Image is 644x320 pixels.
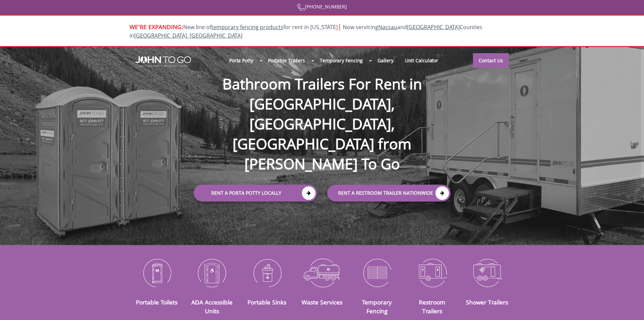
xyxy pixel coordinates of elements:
a: Portable Sinks [247,298,286,306]
a: Contact Us [473,53,509,68]
img: JOHN to go [135,56,191,67]
img: Portable-Toilets-icon_N.png [135,255,180,290]
img: Portable-Sinks-icon_N.png [244,255,289,290]
span: | [338,22,341,31]
a: Temporary Fencing [362,298,392,315]
a: temporary fencing products [211,23,283,31]
a: rent a RESTROOM TRAILER Nationwide [327,185,451,202]
a: Temporary Fencing [314,53,368,68]
a: Gallery [372,53,399,68]
span: New line of for rent in [US_STATE] [129,23,482,39]
h1: Bathroom Trailers For Rent in [GEOGRAPHIC_DATA], [GEOGRAPHIC_DATA], [GEOGRAPHIC_DATA] from [PERSO... [187,52,457,174]
a: [GEOGRAPHIC_DATA], [GEOGRAPHIC_DATA] [134,32,242,39]
span: Now servicing and Counties in [129,23,482,39]
a: Portable Toilets [136,298,177,306]
a: ADA Accessible Units [191,298,233,315]
img: Temporary-Fencing-cion_N.png [355,255,400,290]
a: Unit Calculator [399,53,444,68]
a: Portable Trailers [262,53,311,68]
img: Waste-Services-icon_N.png [300,255,344,290]
a: Waste Services [302,298,342,306]
a: Porta Potty [223,53,259,68]
a: Rent a Porta Potty Locally [194,185,317,202]
a: [GEOGRAPHIC_DATA] [407,23,460,31]
a: Shower Trailers [466,298,508,306]
img: Restroom-Trailers-icon_N.png [410,255,455,290]
a: [PHONE_NUMBER] [297,3,347,10]
img: Shower-Trailers-icon_N.png [465,255,510,290]
span: WE'RE EXPANDING: [129,23,183,31]
img: ADA-Accessible-Units-icon_N.png [189,255,234,290]
a: Restroom Trailers [419,298,445,315]
a: Nassau [378,23,397,31]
